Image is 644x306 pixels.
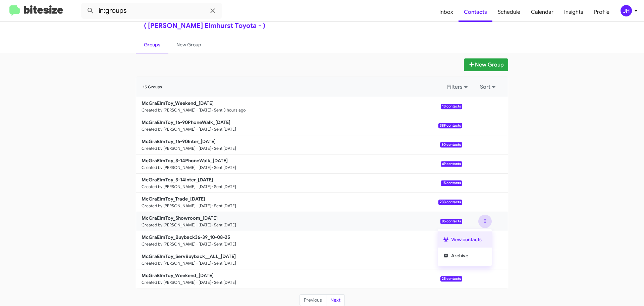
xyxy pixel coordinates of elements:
[142,107,211,113] small: Created by [PERSON_NAME] · [DATE]
[144,23,500,29] div: ( [PERSON_NAME] Elmhurst Toyota - )
[136,116,462,135] a: McGraElmToy_16-90PhoneWalk_[DATE]Created by [PERSON_NAME] · [DATE]• Sent [DATE]389 contacts
[434,2,459,22] a: Inbox
[459,2,492,22] a: Contacts
[81,3,222,19] input: Search
[142,138,216,144] b: McGraElmToy_16-90Inter_[DATE]
[142,280,211,285] small: Created by [PERSON_NAME] · [DATE]
[621,5,632,16] div: JH
[211,280,236,285] small: • Sent [DATE]
[492,2,526,22] a: Schedule
[142,222,211,228] small: Created by [PERSON_NAME] · [DATE]
[142,100,214,106] b: McGraElmToy_Weekend_[DATE]
[440,276,462,281] span: 25 contacts
[142,177,213,183] b: McGraElmToy_3-14Inter_[DATE]
[143,85,162,89] span: 15 Groups
[211,261,236,266] small: • Sent [DATE]
[142,242,211,247] small: Created by [PERSON_NAME] · [DATE]
[136,174,462,193] a: McGraElmToy_3-14Inter_[DATE]Created by [PERSON_NAME] · [DATE]• Sent [DATE]15 contacts
[440,142,462,147] span: 80 contacts
[440,219,462,224] span: 85 contacts
[136,155,462,174] a: McGraElmToy_3-14PhoneWalk_[DATE]Created by [PERSON_NAME] · [DATE]• Sent [DATE]69 contacts
[211,242,236,247] small: • Sent [DATE]
[142,203,211,209] small: Created by [PERSON_NAME] · [DATE]
[441,161,462,167] span: 69 contacts
[142,184,211,189] small: Created by [PERSON_NAME] · [DATE]
[142,215,218,221] b: McGraElmToy_Showroom_[DATE]
[136,36,168,53] a: Groups
[142,165,211,170] small: Created by [PERSON_NAME] · [DATE]
[211,146,236,151] small: • Sent [DATE]
[464,58,508,71] button: New Group
[211,203,236,209] small: • Sent [DATE]
[136,135,462,155] a: McGraElmToy_16-90Inter_[DATE]Created by [PERSON_NAME] · [DATE]• Sent [DATE]80 contacts
[211,127,236,132] small: • Sent [DATE]
[211,222,236,228] small: • Sent [DATE]
[211,165,236,170] small: • Sent [DATE]
[443,81,473,93] button: Filters
[136,193,462,212] a: McGraElmToy_Trade_[DATE]Created by [PERSON_NAME] · [DATE]• Sent [DATE]233 contacts
[142,234,230,240] b: McGraElmToy_Buyback36-39_10-08-25
[136,212,462,231] a: McGraElmToy_Showroom_[DATE]Created by [PERSON_NAME] · [DATE]• Sent [DATE]85 contacts
[441,104,462,109] span: 13 contacts
[211,107,246,113] small: • Sent 3 hours ago
[142,146,211,151] small: Created by [PERSON_NAME] · [DATE]
[438,123,462,128] span: 389 contacts
[438,231,492,248] button: View contacts
[142,119,230,125] b: McGraElmToy_16-90PhoneWalk_[DATE]
[142,272,214,278] b: McGraElmToy_Weekend_[DATE]
[615,5,637,16] button: JH
[142,127,211,132] small: Created by [PERSON_NAME] · [DATE]
[438,248,492,264] button: Archive
[142,196,205,202] b: McGraElmToy_Trade_[DATE]
[136,231,462,250] a: McGraElmToy_Buyback36-39_10-08-25Created by [PERSON_NAME] · [DATE]• Sent [DATE]427 contacts
[168,36,209,53] a: New Group
[589,2,615,22] a: Profile
[136,269,462,289] a: McGraElmToy_Weekend_[DATE]Created by [PERSON_NAME] · [DATE]• Sent [DATE]25 contacts
[441,180,462,186] span: 15 contacts
[438,200,462,205] span: 233 contacts
[142,261,211,266] small: Created by [PERSON_NAME] · [DATE]
[142,158,228,164] b: McGraElmToy_3-14PhoneWalk_[DATE]
[476,81,501,93] button: Sort
[211,184,236,189] small: • Sent [DATE]
[142,253,236,259] b: McGraElmToy_ServBuyback__ALL_[DATE]
[136,97,462,116] a: McGraElmToy_Weekend_[DATE]Created by [PERSON_NAME] · [DATE]• Sent 3 hours ago13 contacts
[559,2,589,22] a: Insights
[136,250,462,269] a: McGraElmToy_ServBuyback__ALL_[DATE]Created by [PERSON_NAME] · [DATE]• Sent [DATE]922 contacts
[526,2,559,22] a: Calendar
